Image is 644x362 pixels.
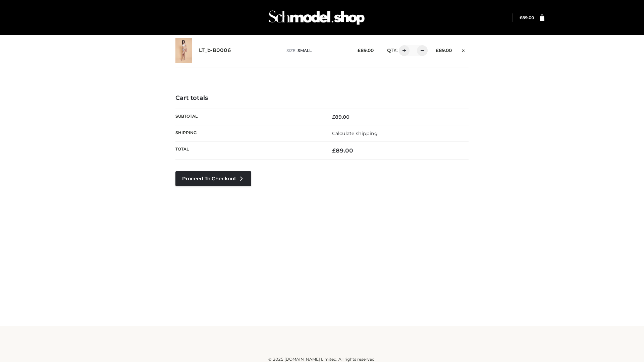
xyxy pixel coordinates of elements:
span: SMALL [298,48,312,53]
p: size : [286,48,347,54]
span: £ [520,15,522,20]
span: £ [332,114,335,120]
bdi: 89.00 [358,48,374,53]
a: Calculate shipping [332,130,378,136]
bdi: 89.00 [332,147,353,154]
a: Proceed to Checkout [175,171,251,186]
th: Shipping [175,125,322,141]
th: Subtotal [175,109,322,125]
span: £ [358,48,361,53]
span: £ [436,48,439,53]
img: Schmodel Admin 964 [266,4,367,31]
bdi: 89.00 [520,15,534,20]
span: £ [332,147,336,154]
a: LT_b-B0006 [199,47,231,54]
h4: Cart totals [175,95,469,102]
a: Remove this item [459,45,469,54]
bdi: 89.00 [332,114,350,120]
div: QTY: [380,45,425,56]
a: £89.00 [520,15,534,20]
bdi: 89.00 [436,48,452,53]
th: Total [175,142,322,160]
